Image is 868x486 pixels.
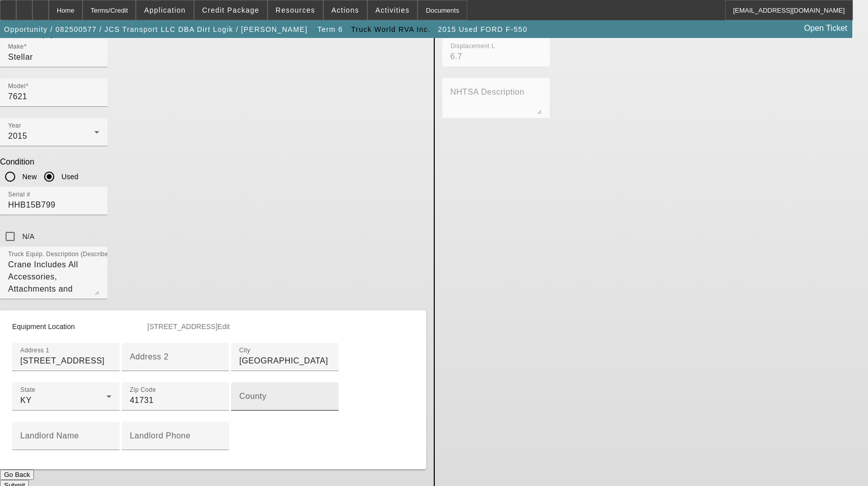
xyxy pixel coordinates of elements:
mat-label: Model [8,83,26,90]
span: Equipment Location [12,322,75,331]
button: Actions [324,1,367,20]
span: Edit [217,322,230,331]
span: Application [144,6,185,14]
mat-label: County [239,392,267,400]
mat-label: Landlord Phone [130,431,191,440]
span: Activities [375,6,410,14]
button: Activities [368,1,418,20]
button: Term 6 [314,20,347,38]
span: Term 6 [317,25,343,33]
button: Application [136,1,193,20]
mat-label: Truck Equip. Description (Describe the equipment on the back of the chassis) [8,251,231,258]
mat-label: Make [8,44,24,50]
mat-label: City [239,347,250,354]
span: 2015 Used FORD F-550 [438,25,527,33]
span: 2015 [8,132,27,140]
button: 2015 Used FORD F-550 [435,20,530,38]
button: Resources [268,1,323,20]
label: N/A [20,231,34,241]
span: KY [20,396,31,404]
button: Credit Package [195,1,267,20]
span: [STREET_ADDRESS] [147,322,217,331]
mat-label: State [20,387,35,393]
span: Resources [276,6,315,14]
mat-label: Landlord Name [20,431,79,440]
label: Used [59,172,79,182]
mat-label: Zip Code [130,387,156,393]
span: Opportunity / 082500577 / JCS Transport LLC DBA Dirt Logik / [PERSON_NAME] [4,25,308,33]
button: Truck World RVA Inc. [349,20,433,38]
span: Truck World RVA Inc. [351,25,431,33]
mat-label: Displacement L [450,43,495,50]
label: New [20,172,37,182]
mat-label: NHTSA Description [450,88,524,96]
span: Credit Package [202,6,259,14]
a: Open Ticket [800,20,851,37]
mat-label: Address 2 [130,352,169,361]
mat-label: Address 1 [20,347,49,354]
mat-label: Serial # [8,191,30,198]
mat-label: Year [8,123,21,129]
span: Actions [331,6,359,14]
